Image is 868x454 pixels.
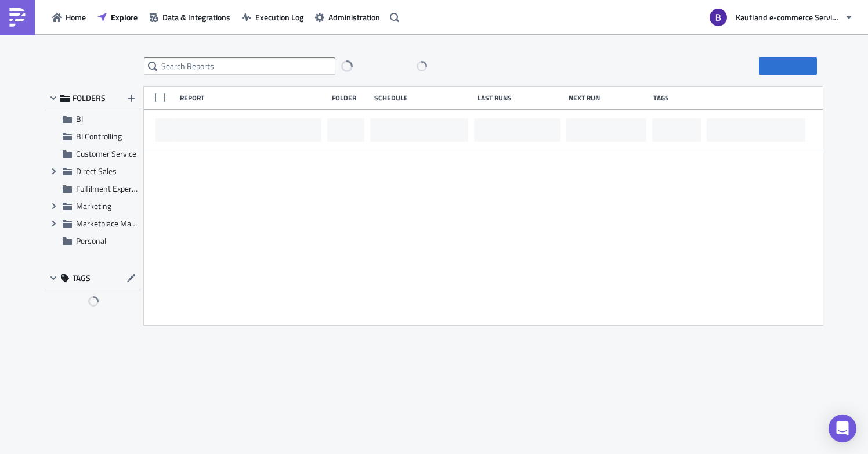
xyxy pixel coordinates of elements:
[111,11,138,23] span: Explore
[180,93,326,102] div: Report
[76,130,122,142] span: BI Controlling
[76,182,150,194] span: Fulfilment Experience
[255,11,303,23] span: Execution Log
[162,11,230,23] span: Data & Integrations
[76,147,136,160] span: Customer Service
[76,200,111,212] span: Marketing
[236,8,309,26] button: Execution Log
[73,93,106,103] span: FOLDERS
[829,415,856,442] div: Open Intercom Messenger
[569,93,648,102] div: Next Run
[144,57,335,75] input: Search Reports
[708,8,728,27] img: Avatar
[76,217,167,229] span: Marketplace Management
[76,235,106,247] span: Personal
[653,93,702,102] div: Tags
[76,165,117,177] span: Direct Sales
[703,5,859,30] button: Kaufland e-commerce Services GmbH & Co. KG
[143,8,236,26] button: Data & Integrations
[328,11,380,23] span: Administration
[46,8,92,26] button: Home
[332,93,368,102] div: Folder
[8,8,27,27] img: PushMetrics
[73,273,91,283] span: TAGS
[736,11,840,23] span: Kaufland e-commerce Services GmbH & Co. KG
[374,93,472,102] div: Schedule
[309,8,386,26] button: Administration
[66,11,86,23] span: Home
[478,93,563,102] div: Last Runs
[92,8,143,26] button: Explore
[76,113,83,125] span: BI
